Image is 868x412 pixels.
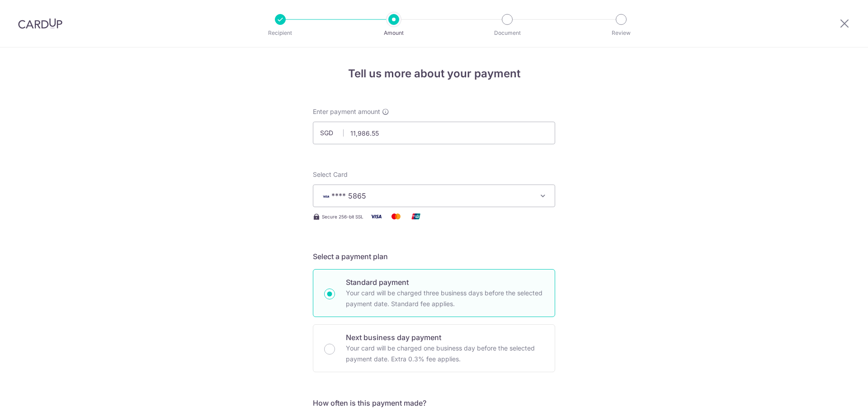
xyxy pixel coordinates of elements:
[360,28,427,38] p: Amount
[313,170,348,178] span: translation missing: en.payables.payment_networks.credit_card.summary.labels.select_card
[474,28,541,38] p: Document
[387,211,405,222] img: Mastercard
[247,28,314,38] p: Recipient
[18,18,62,29] img: CardUp
[321,193,331,199] img: VISA
[810,385,859,407] iframe: Opens a widget where you can find more information
[346,343,544,365] p: Your card will be charged one business day before the selected payment date. Extra 0.3% fee applies.
[320,128,344,137] span: SGD
[407,211,425,222] img: Union Pay
[313,66,555,82] h4: Tell us more about your payment
[313,251,555,262] h5: Select a payment plan
[313,107,380,116] span: Enter payment amount
[322,213,363,220] span: Secure 256-bit SSL
[313,122,555,144] input: 0.00
[588,28,655,38] p: Review
[346,277,544,288] p: Standard payment
[346,288,544,309] p: Your card will be charged three business days before the selected payment date. Standard fee appl...
[346,332,544,343] p: Next business day payment
[313,398,555,408] h5: How often is this payment made?
[367,211,385,222] img: Visa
